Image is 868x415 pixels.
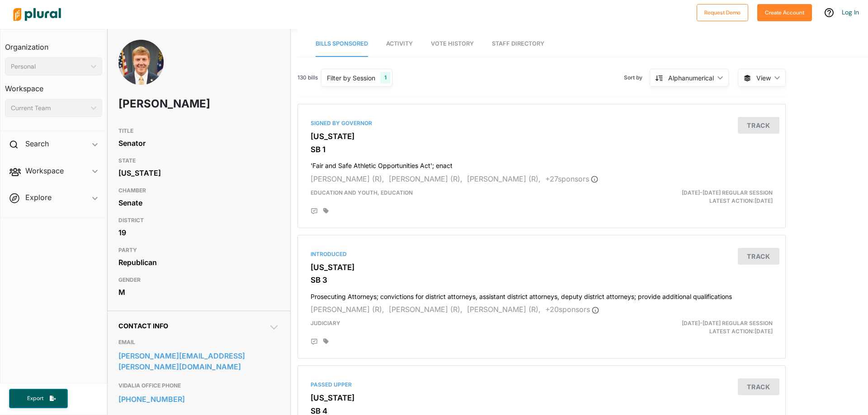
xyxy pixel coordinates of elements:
[316,40,368,47] span: Bills Sponsored
[323,338,329,345] div: Add tags
[118,275,279,285] h3: GENDER
[5,34,102,54] h3: Organization
[311,132,773,141] h3: [US_STATE]
[327,73,375,83] div: Filter by Session
[697,7,748,17] a: Request Demo
[738,378,779,395] button: Track
[323,208,329,214] div: Add tags
[118,90,215,117] h1: [PERSON_NAME]
[431,40,474,47] span: Vote History
[738,248,779,265] button: Track
[11,103,87,113] div: Current Team
[118,166,279,180] div: [US_STATE]
[118,256,279,269] div: Republican
[311,381,773,389] div: Passed Upper
[431,31,474,57] a: Vote History
[21,395,50,402] span: Export
[311,145,773,154] h3: SB 1
[467,305,541,314] span: [PERSON_NAME] (R),
[118,136,279,150] div: Senator
[381,72,390,84] div: 1
[118,185,279,196] h3: CHAMBER
[621,189,779,205] div: Latest Action: [DATE]
[624,74,650,82] span: Sort by
[311,275,773,284] h3: SB 3
[697,4,748,21] button: Request Demo
[311,338,318,345] div: Add Position Statement
[5,75,102,95] h3: Workspace
[386,40,413,47] span: Activity
[311,158,773,170] h4: 'Fair and Safe Athletic Opportunities Act'; enact
[11,62,87,71] div: Personal
[311,263,773,272] h3: [US_STATE]
[118,322,168,330] span: Contact Info
[467,174,541,183] span: [PERSON_NAME] (R),
[118,392,279,406] a: [PHONE_NUMBER]
[682,320,773,326] span: [DATE]-[DATE] Regular Session
[842,8,859,16] a: Log In
[757,4,812,21] button: Create Account
[668,73,714,83] div: Alphanumerical
[118,285,279,299] div: M
[545,174,598,183] span: + 27 sponsor s
[389,305,462,314] span: [PERSON_NAME] (R),
[682,189,773,196] span: [DATE]-[DATE] Regular Session
[311,393,773,402] h3: [US_STATE]
[118,380,279,391] h3: VIDALIA OFFICE PHONE
[311,174,384,183] span: [PERSON_NAME] (R),
[118,126,279,136] h3: TITLE
[311,119,773,127] div: Signed by Governor
[311,305,384,314] span: [PERSON_NAME] (R),
[311,320,340,326] span: Judiciary
[118,215,279,226] h3: DISTRICT
[621,319,779,336] div: Latest Action: [DATE]
[118,337,279,348] h3: EMAIL
[738,117,779,134] button: Track
[545,305,599,314] span: + 20 sponsor s
[316,31,368,57] a: Bills Sponsored
[311,250,773,258] div: Introduced
[25,139,49,149] h2: Search
[118,349,279,373] a: [PERSON_NAME][EMAIL_ADDRESS][PERSON_NAME][DOMAIN_NAME]
[756,73,771,83] span: View
[386,31,413,57] a: Activity
[118,245,279,256] h3: PARTY
[297,74,318,82] span: 130 bills
[311,208,318,215] div: Add Position Statement
[757,7,812,17] a: Create Account
[118,226,279,239] div: 19
[9,389,68,408] button: Export
[389,174,462,183] span: [PERSON_NAME] (R),
[118,40,164,107] img: Headshot of Blake Tillery
[492,31,544,57] a: Staff Directory
[118,155,279,166] h3: STATE
[311,289,773,301] h4: Prosecuting Attorneys; convictions for district attorneys, assistant district attorneys, deputy d...
[118,196,279,210] div: Senate
[311,189,413,196] span: Education and Youth, Education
